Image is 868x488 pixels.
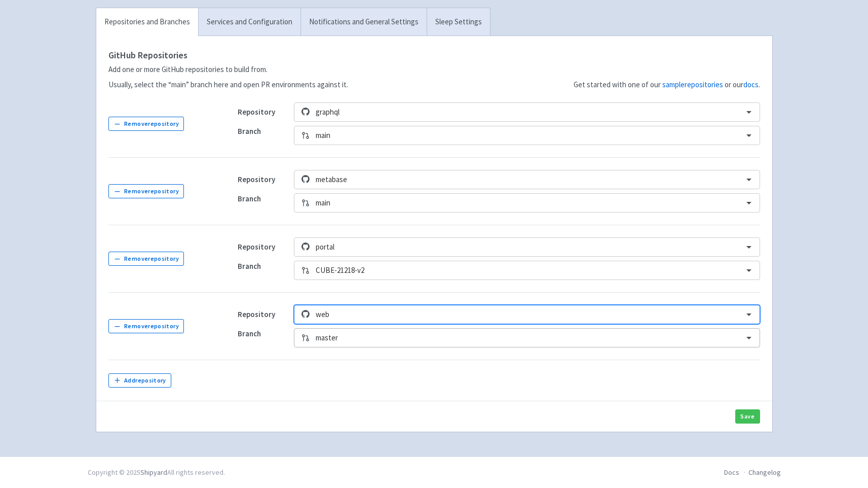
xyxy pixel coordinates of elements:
[427,8,490,36] a: Sleep Settings
[88,467,225,478] div: Copyright © 2025 All rights reserved.
[238,309,275,319] strong: Repository
[96,8,198,36] a: Repositories and Branches
[238,107,275,117] strong: Repository
[108,252,184,266] button: Removerepository
[108,79,348,91] p: Usually, select the “main” branch here and open PR environments against it.
[238,329,261,338] strong: Branch
[198,8,300,36] a: Services and Configuration
[238,261,261,271] strong: Branch
[140,468,167,477] a: Shipyard
[238,194,261,203] strong: Branch
[238,126,261,136] strong: Branch
[574,79,760,91] p: Get started with one of our or our .
[743,80,759,89] a: docs
[108,49,187,61] strong: GitHub Repositories
[300,8,427,36] a: Notifications and General Settings
[108,319,184,333] button: Removerepository
[748,468,781,477] a: Changelog
[724,468,739,477] a: Docs
[108,184,184,198] button: Removerepository
[108,117,184,131] button: Removerepository
[735,409,760,424] button: Save
[108,373,172,388] button: Addrepository
[108,64,348,76] p: Add one or more GitHub repositories to build from.
[238,242,275,252] strong: Repository
[238,175,275,184] strong: Repository
[662,80,723,89] a: samplerepositories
